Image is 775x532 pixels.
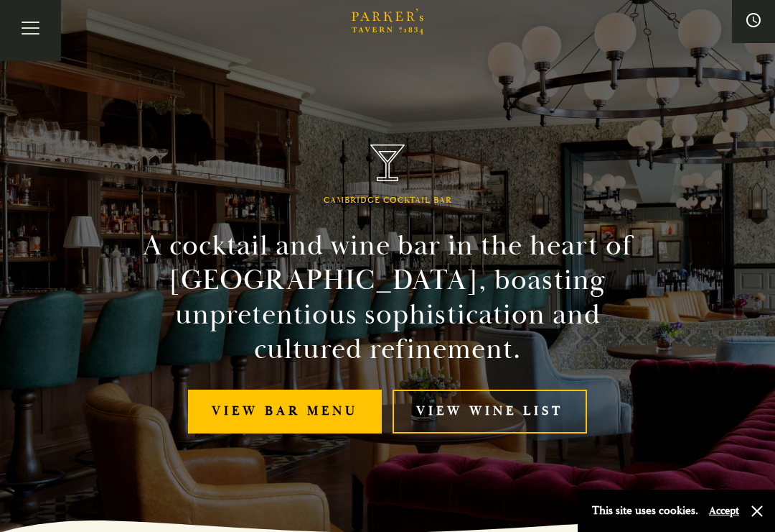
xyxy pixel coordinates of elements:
[393,390,587,434] a: View Wine List
[592,500,698,521] p: This site uses cookies.
[324,196,452,206] h1: Cambridge Cocktail Bar
[750,504,764,518] button: Close and accept
[188,390,382,434] a: View bar menu
[370,145,405,181] img: Parker's Tavern Brasserie Cambridge
[709,504,739,518] button: Accept
[118,229,657,367] h2: A cocktail and wine bar in the heart of [GEOGRAPHIC_DATA], boasting unpretentious sophistication ...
